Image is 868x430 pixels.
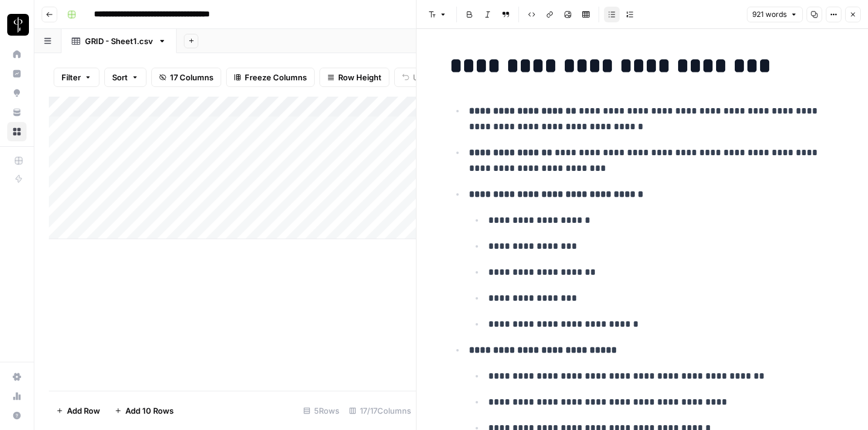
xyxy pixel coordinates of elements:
[107,401,181,420] button: Add 10 Rows
[49,401,107,420] button: Add Row
[104,68,146,87] button: Sort
[226,68,315,87] button: Freeze Columns
[338,71,382,83] span: Row Height
[344,401,416,420] div: 17/17 Columns
[245,71,307,83] span: Freeze Columns
[61,29,177,53] a: GRID - Sheet1.csv
[394,68,441,87] button: Undo
[7,122,27,141] a: Browse
[298,401,344,420] div: 5 Rows
[170,71,213,83] span: 17 Columns
[67,405,100,417] span: Add Row
[125,405,174,417] span: Add 10 Rows
[7,14,29,36] img: LP Production Workloads Logo
[61,71,81,83] span: Filter
[112,71,128,83] span: Sort
[752,9,787,20] span: 921 words
[7,387,27,406] a: Usage
[54,68,99,87] button: Filter
[7,83,27,103] a: Opportunities
[747,7,803,22] button: 921 words
[7,406,27,425] button: Help + Support
[7,64,27,83] a: Insights
[7,103,27,122] a: Your Data
[7,45,27,64] a: Home
[85,35,153,47] div: GRID - Sheet1.csv
[319,68,389,87] button: Row Height
[151,68,221,87] button: 17 Columns
[7,367,27,387] a: Settings
[7,10,27,40] button: Workspace: LP Production Workloads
